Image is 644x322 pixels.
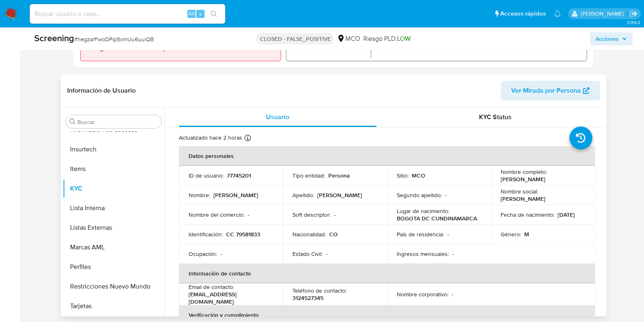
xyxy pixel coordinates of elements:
[501,188,538,195] p: Nombre social :
[220,250,222,258] p: -
[501,231,521,238] p: Género :
[501,81,600,100] button: Ver Mirada por Persona
[445,191,447,199] p: -
[511,81,581,100] span: Ver Mirada por Persona
[397,215,477,222] p: BOGOTA DC CUNDINAMARCA
[63,296,165,316] button: Tarjetas
[292,172,325,179] p: Tipo entidad :
[292,211,331,218] p: Soft descriptor :
[189,291,270,305] p: [EMAIL_ADDRESS][DOMAIN_NAME]
[179,146,595,166] th: Datos personales
[447,231,449,238] p: -
[397,207,449,215] p: Lugar de nacimiento :
[179,264,595,283] th: Información de contacto
[179,134,242,142] p: Actualizado hace 2 horas
[63,140,165,159] button: Insurtech
[558,211,575,218] p: [DATE]
[292,231,326,238] p: Nacionalidad :
[626,19,640,26] span: 3.159.0
[227,172,251,179] p: 77745201
[67,87,136,95] h1: Información de Usuario
[317,191,362,199] p: [PERSON_NAME]
[63,218,165,238] button: Listas Externas
[63,159,165,179] button: Items
[226,231,260,238] p: CC 79581833
[292,287,347,294] p: Teléfono de contacto :
[189,283,234,291] p: Email de contacto :
[256,33,334,44] p: CLOSED - FALSE_POSITIVE
[334,211,336,218] p: -
[337,34,360,43] div: MCO
[189,191,210,199] p: Nombre :
[63,257,165,277] button: Perfiles
[524,231,529,238] p: M
[326,250,327,258] p: -
[205,8,222,20] button: search-icon
[188,10,195,18] span: Alt
[248,211,249,218] p: -
[63,179,165,198] button: KYC
[292,250,323,258] p: Estado Civil :
[189,211,244,218] p: Nombre del comercio :
[501,211,554,218] p: Fecha de nacimiento :
[63,238,165,257] button: Marcas AML
[34,31,74,44] b: Screening
[452,250,454,258] p: -
[328,172,350,179] p: Persona
[590,32,633,45] button: Acciones
[397,34,410,43] span: LOW
[397,250,449,258] p: Ingresos mensuales :
[397,231,444,238] p: País de residencia :
[452,291,453,298] p: -
[397,291,448,298] p: Nombre corporativo :
[363,34,410,43] span: Riesgo PLD:
[63,198,165,218] button: Lista Interna
[501,175,545,183] p: [PERSON_NAME]
[500,9,546,18] span: Accesos rápidos
[629,9,638,18] a: Salir
[329,231,338,238] p: CO
[69,118,76,125] button: Buscar
[397,172,409,179] p: Sitio :
[213,191,258,199] p: [PERSON_NAME]
[412,172,425,179] p: MCO
[189,172,224,179] p: ID de usuario :
[266,112,289,122] span: Usuario
[30,9,225,19] input: Buscar usuario o caso...
[501,195,545,202] p: [PERSON_NAME]
[63,277,165,296] button: Restricciones Nuevo Mundo
[501,168,547,175] p: Nombre completo :
[397,191,442,199] p: Segundo apellido :
[596,32,619,45] span: Acciones
[189,231,223,238] p: Identificación :
[479,112,512,122] span: KYC Status
[189,250,217,258] p: Ocupación :
[74,35,154,43] span: # hegzarFwoDPip5xmUu6uuiQB
[292,294,323,302] p: 3124527345
[580,10,626,18] p: igor.oliveirabrito@mercadolibre.com
[292,191,314,199] p: Apellido :
[199,10,202,18] span: s
[77,118,158,126] input: Buscar
[554,10,561,17] a: Notificaciones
